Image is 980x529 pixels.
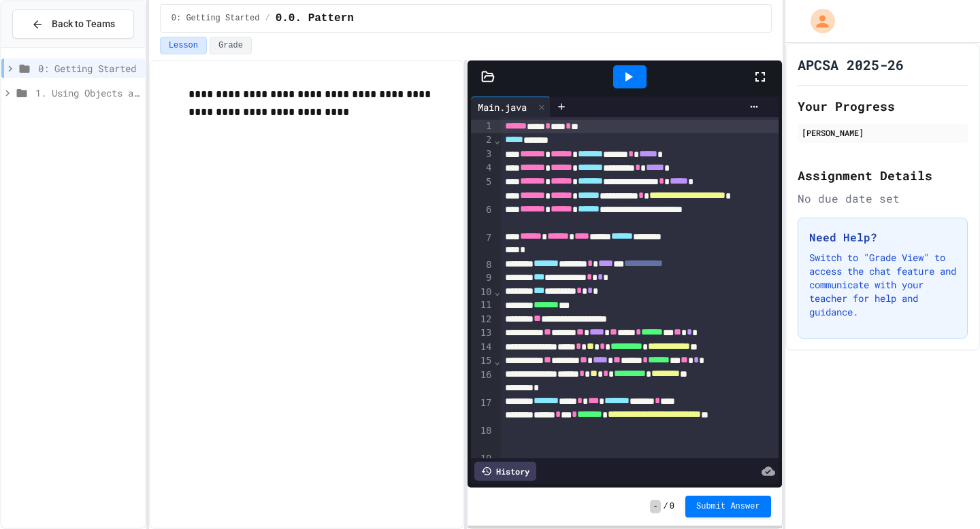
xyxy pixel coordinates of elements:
[210,37,252,54] button: Grade
[52,17,115,31] span: Back to Teams
[12,10,134,39] button: Back to Teams
[798,166,968,185] h2: Assignment Details
[923,475,966,515] iframe: chat widget
[35,86,140,100] span: 1. Using Objects and Methods
[809,251,956,319] p: Switch to "Grade View" to access the chat feature and communicate with your teacher for help and ...
[471,161,493,175] div: 4
[471,341,493,354] div: 14
[471,313,493,326] div: 12
[265,13,269,24] span: /
[471,258,493,272] div: 8
[802,126,964,139] div: [PERSON_NAME]
[809,229,956,245] h3: Need Help?
[471,396,493,424] div: 17
[798,97,968,116] h2: Your Progress
[276,10,354,27] span: 0.0. Pattern
[796,5,838,37] div: My Account
[685,496,771,517] button: Submit Answer
[650,500,660,513] span: -
[471,133,493,147] div: 2
[798,190,968,207] div: No due date set
[494,286,501,297] span: Fold line
[471,452,493,480] div: 19
[471,354,493,368] div: 15
[471,120,493,133] div: 1
[38,61,140,75] span: 0: Getting Started
[160,37,207,54] button: Lesson
[471,286,493,299] div: 10
[471,326,493,340] div: 13
[494,135,501,146] span: Fold line
[471,100,534,114] div: Main.java
[471,148,493,161] div: 3
[471,231,493,258] div: 7
[471,203,493,231] div: 6
[471,369,493,396] div: 16
[670,501,674,512] span: 0
[494,356,501,366] span: Fold line
[474,462,536,481] div: History
[471,271,493,285] div: 9
[798,55,904,74] h1: APCSA 2025-26
[171,13,260,24] span: 0: Getting Started
[664,501,668,512] span: /
[471,97,551,117] div: Main.java
[696,501,760,512] span: Submit Answer
[471,175,493,203] div: 5
[471,424,493,452] div: 18
[471,298,493,312] div: 11
[867,415,966,473] iframe: chat widget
